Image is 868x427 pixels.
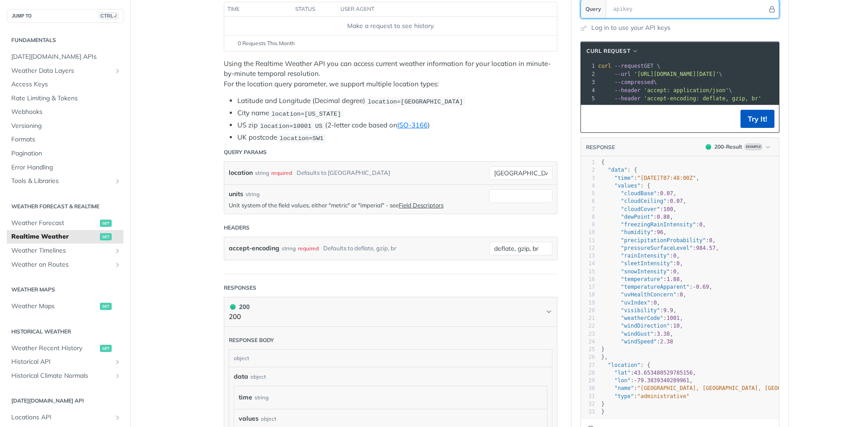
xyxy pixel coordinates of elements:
[608,362,640,368] span: "location"
[614,79,654,85] span: --compressed
[11,80,121,89] span: Access Keys
[368,98,463,105] span: location=[GEOGRAPHIC_DATA]
[601,401,604,407] span: }
[621,206,660,212] span: "cloudCover"
[279,135,323,141] span: location=SW1
[581,283,595,291] div: 17
[581,78,596,86] div: 3
[634,71,719,77] span: '[URL][DOMAIN_NAME][DATE]'
[11,149,121,158] span: Pagination
[644,95,761,102] span: 'accept-encoding: deflate, gzip, br'
[11,260,112,269] span: Weather on Routes
[399,202,443,209] a: Field Descriptors
[7,202,123,211] h2: Weather Forecast & realtime
[7,328,123,336] h2: Historical Weather
[709,237,712,244] span: 0
[581,94,596,103] div: 5
[673,323,679,329] span: 10
[7,300,123,313] a: Weather Mapsget
[7,133,123,146] a: Formats
[298,242,319,255] div: required
[581,276,595,283] div: 16
[601,253,680,259] span: : ,
[637,377,690,384] span: 79.3839340209961
[614,95,641,102] span: --header
[581,400,595,408] div: 32
[581,385,595,392] div: 30
[581,291,595,299] div: 18
[621,323,670,329] span: "windDirection"
[11,344,98,353] span: Weather Recent History
[7,216,123,230] a: Weather Forecastget
[11,52,121,61] span: [DATE][DOMAIN_NAME] APIs
[245,190,259,198] div: string
[260,122,322,129] span: location=10001 US
[239,391,252,404] label: time
[621,229,653,235] span: "humidity"
[621,307,660,314] span: "visibility"
[11,108,121,117] span: Webhooks
[581,330,595,338] div: 23
[581,62,596,70] div: 1
[229,201,485,209] p: Unit system of the field values, either "metric" or "imperial" - see
[601,291,686,298] span: : ,
[581,190,595,197] div: 5
[637,393,690,399] span: "administrative"
[714,143,742,151] div: 200 - Result
[581,166,595,174] div: 2
[234,372,248,381] span: data
[581,361,595,369] div: 27
[11,135,121,144] span: Formats
[224,2,292,17] th: time
[271,110,341,117] span: location=[US_STATE]
[660,190,673,197] span: 0.07
[7,36,123,44] h2: Fundamentals
[657,229,663,235] span: 96
[634,370,693,376] span: 43.653480529785156
[614,370,631,376] span: "lat"
[7,50,123,64] a: [DATE][DOMAIN_NAME] APIs
[224,224,250,232] div: Headers
[230,304,236,310] span: 200
[7,9,123,23] button: JUMP TOCTRL-/
[657,331,670,337] span: 3.38
[701,142,774,151] button: 200200-ResultExample
[614,377,631,384] span: "lon"
[11,219,98,228] span: Weather Forecast
[744,143,763,150] span: Example
[601,206,676,212] span: : ,
[228,21,553,31] div: Make a request to see history.
[581,237,595,244] div: 11
[621,190,656,197] span: "cloudBase"
[11,302,98,311] span: Weather Maps
[601,260,683,267] span: : ,
[11,66,112,75] span: Weather Data Layers
[237,108,557,118] li: City name
[644,87,729,94] span: 'accept: application/json'
[11,371,112,380] span: Historical Climate Normals
[699,221,703,228] span: 0
[591,23,670,33] a: Log in to use your API keys
[621,245,693,251] span: "pressureSurfaceLevel"
[621,291,676,298] span: "uvHealthConcern"
[7,147,123,160] a: Pagination
[114,247,121,254] button: Show subpages for Weather Timelines
[224,284,256,292] div: Responses
[583,47,642,56] button: cURL Request
[601,229,667,235] span: : ,
[621,221,696,228] span: "freezingRainIntensity"
[255,391,269,404] div: string
[7,411,123,424] a: Locations APIShow subpages for Locations API
[337,2,539,17] th: user agent
[581,369,595,377] div: 28
[581,408,595,416] div: 33
[297,166,390,179] div: Defaults to [GEOGRAPHIC_DATA]
[621,260,673,267] span: "sleetIntensity"
[238,39,295,47] span: 0 Requests This Month
[11,94,121,103] span: Rate Limiting & Tokens
[601,362,650,368] span: : {
[114,261,121,268] button: Show subpages for Weather on Routes
[601,276,683,282] span: : ,
[545,308,552,315] svg: Chevron
[621,276,663,282] span: "temperature"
